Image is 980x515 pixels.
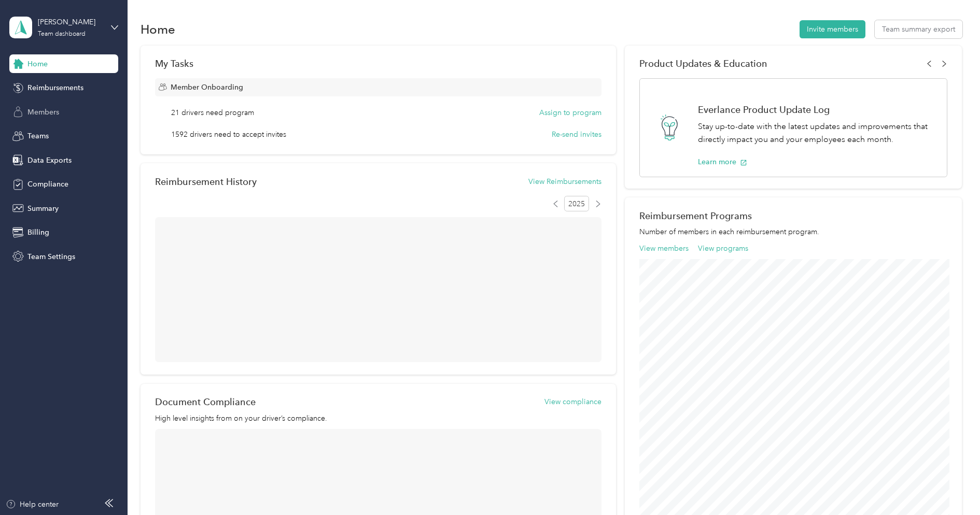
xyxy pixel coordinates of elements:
button: Assign to program [539,107,601,118]
iframe: Everlance-gr Chat Button Frame [922,457,980,515]
span: Teams [27,131,49,141]
span: Reimbursements [27,82,83,93]
h2: Document Compliance [155,396,256,407]
p: Stay up-to-date with the latest updates and improvements that directly impact you and your employ... [698,120,936,146]
span: Members [27,107,59,118]
span: Product Updates & Education [639,58,767,69]
h2: Reimbursement History [155,176,257,187]
button: Re-send invites [552,129,601,140]
span: 21 drivers need program [171,107,254,118]
button: Team summary export [875,20,962,38]
p: High level insights from on your driver’s compliance. [155,413,601,424]
button: Learn more [698,156,747,167]
div: [PERSON_NAME] [38,17,103,27]
button: View Reimbursements [528,176,601,187]
span: Home [27,59,48,69]
button: View members [639,243,689,254]
div: My Tasks [155,58,601,69]
p: Number of members in each reimbursement program. [639,226,947,237]
span: Billing [27,227,49,238]
button: View programs [698,243,748,254]
button: Invite members [800,20,865,38]
span: Data Exports [27,155,72,166]
span: Team Settings [27,251,75,262]
button: Help center [6,499,59,510]
div: Team dashboard [38,31,86,37]
span: 2025 [564,196,589,211]
h1: Everlance Product Update Log [698,104,936,115]
span: Member Onboarding [171,82,243,93]
span: Compliance [27,179,68,190]
button: View compliance [544,396,601,407]
h2: Reimbursement Programs [639,210,947,221]
span: Summary [27,203,59,214]
h1: Home [141,24,175,35]
span: 1592 drivers need to accept invites [171,129,286,140]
